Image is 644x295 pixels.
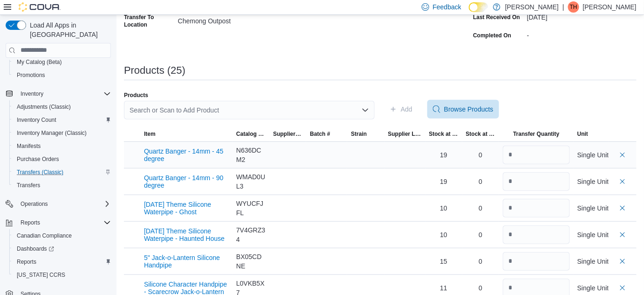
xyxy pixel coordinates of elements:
span: Reports [17,217,111,228]
button: Strain [347,126,384,141]
div: 15 [429,257,459,266]
button: Reports [9,255,115,268]
span: Dashboards [13,243,111,254]
span: Supplier License [388,130,422,138]
span: Dark Mode [469,12,469,13]
span: Catalog SKU [236,130,266,138]
a: Inventory Manager (Classic) [13,127,90,139]
input: Dark Mode [469,2,488,12]
span: Unit [577,130,588,138]
span: Adjustments (Classic) [13,101,111,112]
button: Manifests [9,140,115,153]
div: Tim Hales [568,1,579,13]
button: Inventory [17,88,47,99]
div: Single Unit [577,257,609,266]
button: Supplier SKU [269,126,306,141]
span: Canadian Compliance [13,230,111,241]
div: Single Unit [577,150,609,160]
button: Reports [2,216,115,229]
span: Inventory Manager (Classic) [17,129,87,137]
button: Delete count [617,229,628,240]
span: Operations [17,198,111,210]
span: Manifests [13,140,111,152]
span: Reports [13,256,111,267]
a: [US_STATE] CCRS [13,269,69,281]
span: Inventory [17,88,111,99]
button: Add [386,100,416,119]
button: Delete count [617,149,628,161]
span: Inventory Count [17,116,56,124]
a: My Catalog (Beta) [13,56,66,68]
div: BX05CDNE [236,252,266,271]
a: Canadian Compliance [13,230,75,241]
div: Single Unit [577,230,609,239]
span: [US_STATE] CCRS [17,271,65,279]
span: Washington CCRS [13,269,111,281]
button: Delete count [617,203,628,214]
div: WYUCFJFL [236,199,266,218]
button: Inventory Manager (Classic) [9,126,115,140]
span: Manifests [17,142,41,150]
button: [US_STATE] CCRS [9,268,115,281]
a: Dashboards [13,243,58,254]
span: TH [570,1,577,13]
a: Transfers (Classic) [13,167,67,178]
button: Open list of options [362,106,369,114]
a: Dashboards [9,242,115,255]
a: Transfers [13,180,44,191]
label: Last Received On [473,14,520,21]
span: Inventory Manager (Classic) [13,127,111,139]
div: Single Unit [577,283,609,293]
label: Products [124,91,148,99]
div: Single Unit [577,204,609,213]
div: 19 [429,150,459,160]
span: Transfers (Classic) [17,169,63,176]
p: [PERSON_NAME] [583,1,637,13]
span: Load All Apps in [GEOGRAPHIC_DATA] [26,21,111,39]
img: Cova [19,2,61,12]
span: Promotions [17,71,45,79]
a: Purchase Orders [13,154,63,165]
span: Inventory [21,90,43,98]
div: 10 [429,204,459,213]
button: Browse Products [427,100,499,119]
button: Transfers (Classic) [9,166,115,179]
span: Inventory Count [13,114,111,126]
div: 11 [429,283,459,293]
button: My Catalog (Beta) [9,56,115,69]
span: Batch # [310,130,330,138]
span: Reports [21,219,40,226]
h3: Products (25) [124,65,185,76]
div: 10 [429,230,459,239]
button: Quartz Banger - 14mm - 90 degree [144,174,229,189]
button: Operations [2,197,115,211]
button: Transfer Quantity [499,126,574,141]
button: Item [140,126,233,141]
button: Quartz Banger - 14mm - 45 degree [144,147,229,162]
span: Dashboards [17,245,54,253]
button: Catalog SKU [233,126,269,141]
button: Unit [574,126,609,141]
span: Transfers [17,182,40,189]
div: WMAD0UL3 [236,172,266,191]
p: | [562,1,564,13]
span: Transfers (Classic) [13,167,111,178]
span: Stock at Destination [466,130,495,138]
button: Purchase Orders [9,153,115,166]
span: Supplier SKU [273,130,302,138]
button: Canadian Compliance [9,229,115,242]
button: Delete count [617,256,628,267]
a: Inventory Count [13,114,60,126]
span: Item [144,130,156,138]
button: 5" Jack-o-Lantern Silicone Handpipe [144,254,229,269]
span: Operations [21,200,48,208]
p: [PERSON_NAME] [505,1,559,13]
div: 0 [466,204,495,213]
span: Purchase Orders [17,155,59,163]
button: Transfers [9,179,115,192]
button: Stock at Source [425,126,462,141]
span: Canadian Compliance [17,232,72,239]
span: My Catalog (Beta) [13,56,111,68]
div: 0 [466,230,495,239]
span: My Catalog (Beta) [17,58,62,66]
